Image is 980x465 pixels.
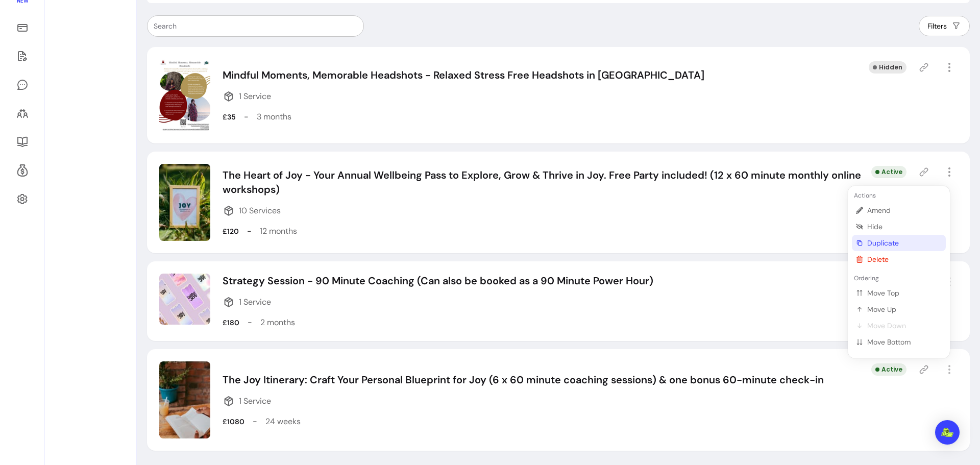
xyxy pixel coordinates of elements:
[260,225,297,237] p: 12 months
[871,363,906,376] div: Active
[223,68,704,82] p: Mindful Moments, Memorable Headshots - Relaxed Stress Free Headshots in [GEOGRAPHIC_DATA]
[239,205,281,217] span: 10 Services
[867,238,942,248] span: Duplicate
[223,112,236,122] p: £35
[223,373,824,387] p: The Joy Itinerary: Craft Your Personal Blueprint for Joy (6 x 60 minute coaching sessions) & one ...
[852,274,879,282] span: Ordering
[919,16,970,36] button: Filters
[265,415,301,428] p: 24 weeks
[867,254,942,264] span: Delete
[159,59,210,131] img: Image of Mindful Moments, Memorable Headshots - Relaxed Stress Free Headshots in Cardiff
[159,164,210,241] img: Image of The Heart of Joy - Your Annual Wellbeing Pass to Explore, Grow & Thrive in Joy. Free Par...
[244,111,249,123] p: -
[867,288,942,298] span: Move Top
[223,317,239,328] p: £180
[260,316,295,329] p: 2 months
[239,296,271,308] span: 1 Service
[239,395,271,407] span: 1 Service
[223,226,239,236] p: £120
[871,166,906,178] div: Active
[223,168,871,197] p: The Heart of Joy - Your Annual Wellbeing Pass to Explore, Grow & Thrive in Joy. Free Party includ...
[247,225,252,237] p: -
[12,15,32,40] a: Sales
[248,316,252,329] p: -
[867,205,942,215] span: Amend
[159,274,210,325] img: Image of Strategy Session - 90 Minute Coaching (Can also be booked as a 90 Minute Power Hour)
[852,191,876,200] span: Actions
[867,222,942,232] span: Hide
[867,304,942,314] span: Move Up
[239,90,271,103] span: 1 Service
[12,101,32,126] a: Clients
[154,21,357,31] input: Search
[935,420,960,445] div: Open Intercom Messenger
[257,111,291,123] p: 3 months
[869,61,906,74] div: Hidden
[12,44,32,68] a: Waivers
[253,415,257,428] p: -
[12,187,32,211] a: Settings
[223,417,244,427] p: £1080
[159,361,210,438] img: Image of The Joy Itinerary: Craft Your Personal Blueprint for Joy (6 x 60 minute coaching session...
[12,72,32,97] a: My Messages
[867,337,942,347] span: Move Bottom
[223,274,653,288] p: Strategy Session - 90 Minute Coaching (Can also be booked as a 90 Minute Power Hour)
[12,130,32,154] a: Resources
[12,158,32,183] a: Refer & Earn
